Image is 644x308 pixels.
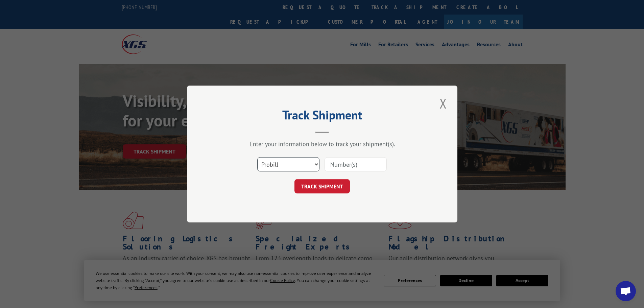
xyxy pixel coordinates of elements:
[221,140,424,148] div: Enter your information below to track your shipment(s).
[437,94,449,113] button: Close modal
[325,157,387,171] input: Number(s)
[616,281,636,301] a: Open chat
[294,179,350,193] button: TRACK SHIPMENT
[221,110,424,123] h2: Track Shipment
